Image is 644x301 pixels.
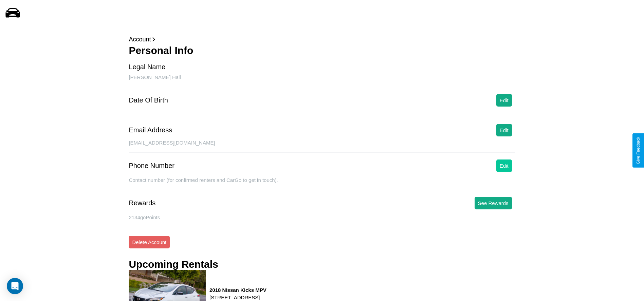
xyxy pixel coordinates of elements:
[496,159,512,172] button: Edit
[636,137,641,164] div: Give Feedback
[7,278,23,294] div: Open Intercom Messenger
[129,236,170,248] button: Delete Account
[129,213,515,222] p: 2134 goPoints
[129,126,172,134] div: Email Address
[129,199,155,207] div: Rewards
[129,74,515,87] div: [PERSON_NAME] Hall
[129,45,515,56] h3: Personal Info
[129,96,168,104] div: Date Of Birth
[496,94,512,107] button: Edit
[209,287,266,293] h3: 2018 Nissan Kicks MPV
[129,162,174,170] div: Phone Number
[129,140,515,153] div: [EMAIL_ADDRESS][DOMAIN_NAME]
[129,63,165,71] div: Legal Name
[496,124,512,136] button: Edit
[129,34,515,45] p: Account
[475,197,512,209] button: See Rewards
[129,259,218,270] h3: Upcoming Rentals
[129,177,515,190] div: Contact number (for confirmed renters and CarGo to get in touch).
